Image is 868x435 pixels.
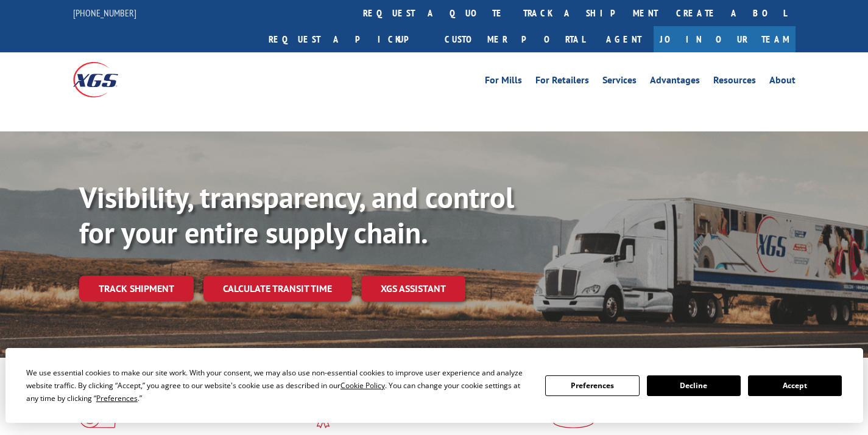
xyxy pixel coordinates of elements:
span: Preferences [96,393,138,403]
b: Visibility, transparency, and control for your entire supply chain. [79,178,514,251]
a: Join Our Team [654,26,796,52]
a: Customer Portal [436,26,594,52]
a: [PHONE_NUMBER] [73,7,136,19]
span: Cookie Policy [340,380,385,391]
a: Calculate transit time [203,276,351,302]
a: Resources [713,75,756,89]
div: We use essential cookies to make our site work. With your consent, we may also use non-essential ... [26,366,531,405]
a: Track shipment [79,276,194,301]
a: About [769,75,796,89]
button: Preferences [545,375,639,396]
div: Cookie Consent Prompt [5,348,863,423]
a: For Retailers [535,75,589,89]
a: For Mills [485,75,522,89]
a: XGS ASSISTANT [361,276,465,302]
a: Advantages [650,75,700,89]
button: Decline [647,375,741,396]
button: Accept [748,375,842,396]
a: Request a pickup [259,26,436,52]
a: Agent [594,26,654,52]
a: Services [602,75,637,89]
